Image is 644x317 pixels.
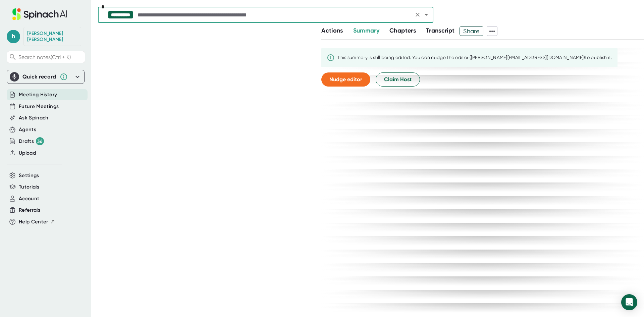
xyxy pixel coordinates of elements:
span: Chapters [389,27,416,34]
button: Settings [19,172,39,179]
button: Upload [19,149,36,157]
button: Future Meetings [19,103,59,110]
div: Open Intercom Messenger [621,294,637,310]
button: Account [19,195,39,203]
button: Ask Spinach [19,114,49,122]
span: Nudge editor [329,76,362,83]
button: Open [422,10,431,19]
div: Helen Hanna [27,31,77,42]
button: Share [460,26,483,36]
button: Clear [413,10,422,19]
div: Drafts [19,137,44,145]
button: Transcript [426,26,455,35]
button: Claim Host [376,72,420,87]
div: Quick record [22,73,56,80]
button: Drafts 36 [19,137,44,145]
span: Share [460,25,483,37]
button: Agents [19,126,36,134]
span: Actions [321,27,343,34]
span: h [7,30,20,43]
button: Chapters [389,26,416,35]
button: Referrals [19,206,40,214]
button: Nudge editor [321,72,370,87]
button: Help Center [19,218,55,226]
button: Actions [321,26,343,35]
span: Summary [353,27,379,34]
span: Transcript [426,27,455,34]
span: Help Center [19,218,48,226]
div: This summary is still being edited. You can nudge the editor ([PERSON_NAME][EMAIL_ADDRESS][DOMAIN... [337,55,612,61]
span: Search notes (Ctrl + K) [18,54,71,60]
div: Quick record [10,70,82,84]
span: Claim Host [384,75,412,84]
button: Summary [353,26,379,35]
button: Meeting History [19,91,57,99]
div: 36 [36,137,44,145]
button: Tutorials [19,183,39,191]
